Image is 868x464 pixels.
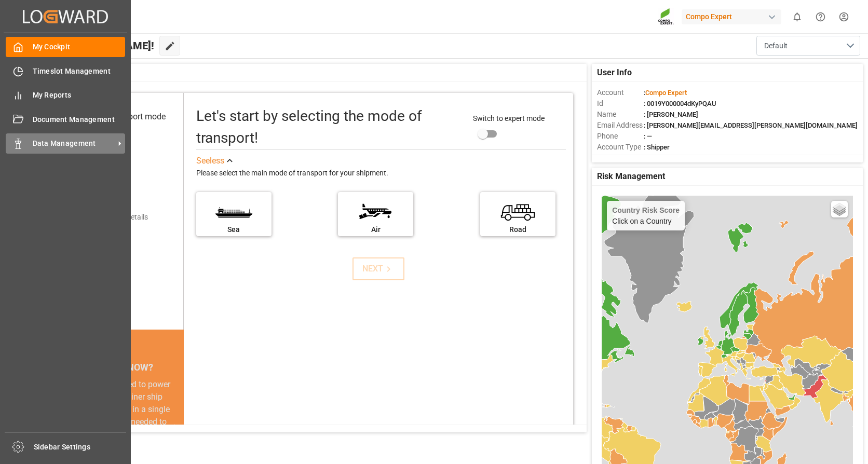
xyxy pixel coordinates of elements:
h4: Country Risk Score [612,206,680,214]
div: Compo Expert [682,9,781,24]
span: : — [644,132,652,140]
span: Data Management [33,138,115,149]
span: Document Management [33,114,126,125]
span: Phone [597,131,644,142]
span: My Reports [33,90,126,101]
button: NEXT [352,257,404,280]
a: Timeslot Management [6,61,125,81]
span: : [644,89,687,97]
div: NEXT [362,263,394,275]
button: Compo Expert [682,7,785,26]
span: User Info [597,66,632,79]
span: Default [764,40,788,51]
div: Road [485,224,550,235]
span: Account Type [597,142,644,153]
span: Risk Management [597,170,665,183]
div: See less [196,155,224,167]
img: Screenshot%202023-09-29%20at%2010.02.21.png_1712312052.png [658,8,674,26]
span: : [PERSON_NAME][EMAIL_ADDRESS][PERSON_NAME][DOMAIN_NAME] [644,121,858,129]
span: Name [597,109,644,120]
a: Layers [831,201,848,217]
div: Let's start by selecting the mode of transport! [196,105,463,149]
span: Switch to expert mode [473,114,545,122]
button: show 0 new notifications [785,5,809,29]
button: open menu [756,36,860,56]
button: Help Center [809,5,832,29]
span: My Cockpit [33,42,126,52]
span: : 0019Y000004dKyPQAU [644,100,716,107]
span: : [PERSON_NAME] [644,111,698,118]
span: Compo Expert [645,89,687,97]
span: Email Address [597,120,644,131]
div: Click on a Country [612,206,680,225]
span: Sidebar Settings [34,442,127,453]
a: My Cockpit [6,37,125,57]
div: Air [343,224,408,235]
div: Please select the main mode of transport for your shipment. [196,167,566,180]
div: Sea [201,224,266,235]
span: : Shipper [644,143,670,151]
span: Account [597,87,644,98]
span: Id [597,98,644,109]
span: Timeslot Management [33,66,126,77]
